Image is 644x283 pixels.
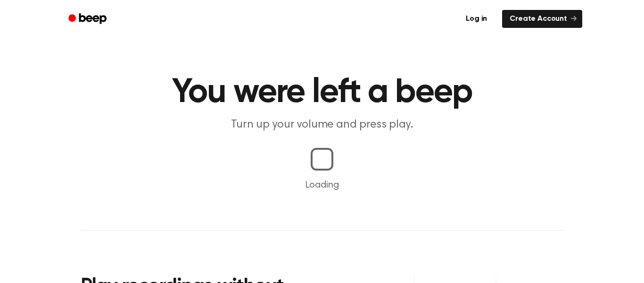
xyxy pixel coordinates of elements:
[62,10,115,28] a: Beep
[141,117,503,133] p: Turn up your volume and press play.
[11,178,633,192] p: Loading
[81,76,563,110] h1: You were left a beep
[502,10,582,28] a: Create Account
[456,8,496,30] a: Log in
